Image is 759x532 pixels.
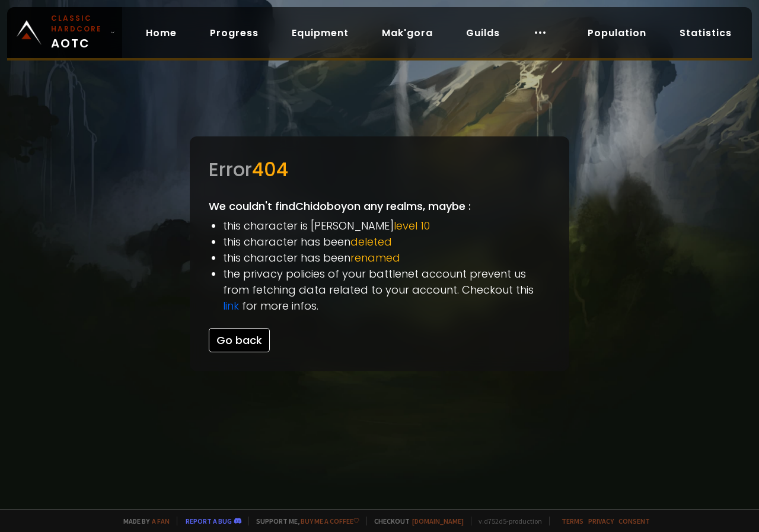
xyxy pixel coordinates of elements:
[116,517,170,525] span: Made by
[366,517,464,525] span: Checkout
[588,517,614,525] a: Privacy
[394,218,430,233] span: level 10
[578,21,656,45] a: Population
[51,13,106,52] span: AOTC
[618,517,650,525] a: Consent
[350,250,400,265] span: renamed
[282,21,358,45] a: Equipment
[152,517,170,525] a: a fan
[471,517,542,525] span: v. d752d5 - production
[350,234,392,249] span: deleted
[670,21,741,45] a: Statistics
[457,21,509,45] a: Guilds
[223,218,550,234] li: this character is [PERSON_NAME]
[223,250,550,266] li: this character has been
[186,517,232,525] a: Report a bug
[223,266,550,314] li: the privacy policies of your battlenet account prevent us from fetching data related to your acco...
[7,7,122,58] a: Classic HardcoreAOTC
[200,21,268,45] a: Progress
[223,298,239,313] a: link
[223,234,550,250] li: this character has been
[51,13,106,34] small: Classic Hardcore
[248,517,359,525] span: Support me,
[136,21,186,45] a: Home
[209,328,270,352] button: Go back
[301,517,359,525] a: Buy me a coffee
[252,156,288,183] span: 404
[190,136,569,371] div: We couldn't find Chidoboy on any realms, maybe :
[209,155,550,184] div: Error
[372,21,442,45] a: Mak'gora
[412,517,464,525] a: [DOMAIN_NAME]
[209,333,270,348] a: Go back
[562,517,583,525] a: Terms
